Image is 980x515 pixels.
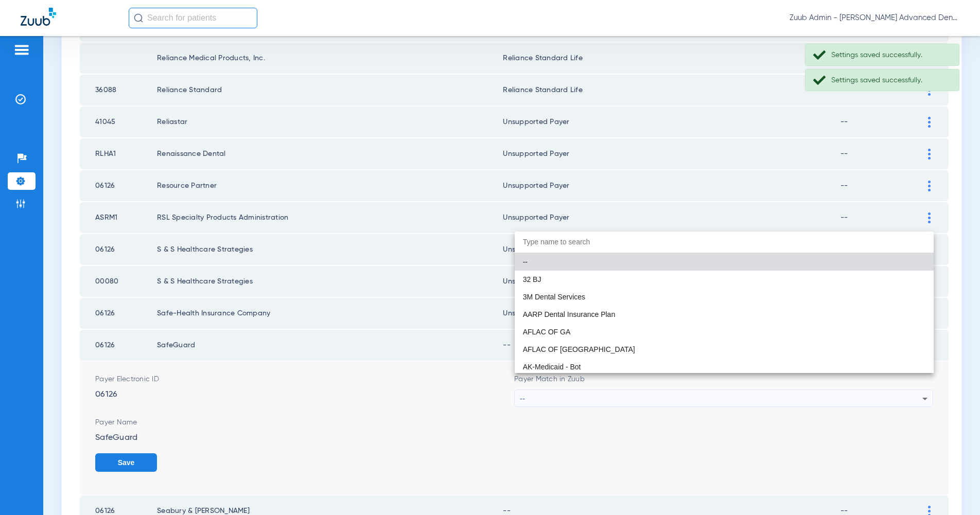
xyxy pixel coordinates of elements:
div: Settings saved successfully. [831,75,950,85]
span: AFLAC OF [GEOGRAPHIC_DATA] [523,346,635,353]
div: Settings saved successfully. [831,50,950,60]
input: dropdown search [515,232,934,253]
span: AFLAC OF GA [523,328,571,335]
span: AARP Dental Insurance Plan [523,311,616,318]
span: 3M Dental Services [523,293,585,300]
iframe: Chat Widget [929,466,980,515]
span: -- [523,258,528,265]
span: AK-Medicaid - Bot [523,363,581,370]
span: 32 BJ [523,276,541,283]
